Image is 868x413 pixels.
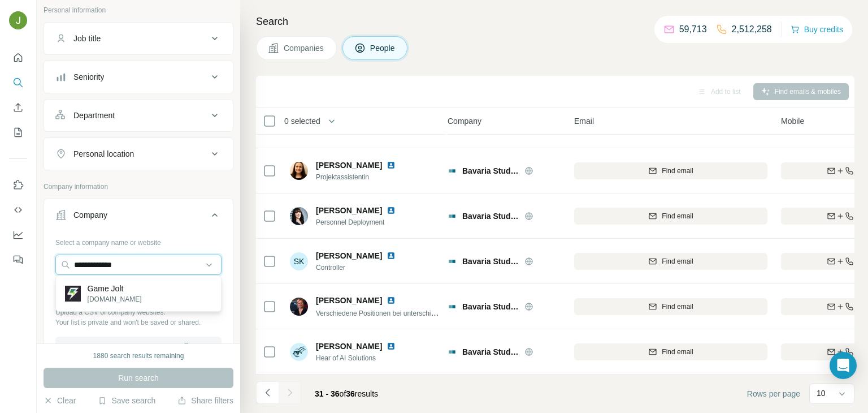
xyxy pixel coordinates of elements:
[44,395,76,406] button: Clear
[88,283,142,294] p: Game Jolt
[9,48,27,68] button: Quick start
[462,346,519,358] span: Bavaria Studios
[662,166,693,176] span: Find email
[98,395,155,406] button: Save search
[290,162,308,180] img: Avatar
[732,23,772,36] p: 2,512,258
[574,208,767,225] button: Find email
[9,97,27,118] button: Enrich CSV
[44,140,233,167] button: Personal location
[662,347,693,357] span: Find email
[44,201,233,233] button: Company
[316,250,382,261] span: [PERSON_NAME]
[781,115,804,127] span: Mobile
[284,115,320,127] span: 0 selected
[791,21,843,37] button: Buy credits
[574,343,767,360] button: Find email
[448,166,457,175] img: Logo of Bavaria Studios
[387,296,396,305] img: LinkedIn logo
[315,389,378,398] span: results
[316,160,382,171] span: [PERSON_NAME]
[290,298,308,316] img: Avatar
[55,307,222,317] p: Upload a CSV of company websites.
[9,225,27,245] button: Dashboard
[316,217,409,227] span: Personnel Deployment
[73,33,101,44] div: Job title
[448,347,457,356] img: Logo of Bavaria Studios
[448,302,457,311] img: Logo of Bavaria Studios
[387,206,396,215] img: LinkedIn logo
[177,395,233,406] button: Share filters
[387,161,396,170] img: LinkedIn logo
[55,317,222,328] p: Your list is private and won't be saved or shared.
[44,5,233,15] p: Personal information
[73,209,107,221] div: Company
[55,233,222,248] div: Select a company name or website
[9,175,27,195] button: Use Surfe on LinkedIn
[284,42,325,54] span: Companies
[9,11,27,29] img: Avatar
[316,353,409,363] span: Hear of AI Solutions
[662,211,693,221] span: Find email
[462,301,519,312] span: Bavaria Studios
[462,165,519,177] span: Bavaria Studios
[574,162,767,179] button: Find email
[817,388,826,399] p: 10
[340,389,346,398] span: of
[747,388,800,399] span: Rows per page
[316,172,409,182] span: Projektassistentin
[9,200,27,220] button: Use Surfe API
[290,207,308,225] img: Avatar
[290,252,308,270] div: SK
[256,14,854,29] h4: Search
[73,71,104,83] div: Seniority
[44,63,233,91] button: Seniority
[662,256,693,266] span: Find email
[830,352,857,379] div: Open Intercom Messenger
[88,294,142,304] p: [DOMAIN_NAME]
[370,42,396,54] span: People
[9,72,27,93] button: Search
[44,102,233,129] button: Department
[574,115,594,127] span: Email
[73,148,134,160] div: Personal location
[448,212,457,221] img: Logo of Bavaria Studios
[315,389,340,398] span: 31 - 36
[316,341,382,352] span: [PERSON_NAME]
[574,253,767,270] button: Find email
[316,263,409,273] span: Controller
[316,308,498,317] span: Verschiedene Positionen bei unterschiedlichen Produktionen
[448,115,481,127] span: Company
[316,295,382,306] span: [PERSON_NAME]
[44,25,233,52] button: Job title
[65,286,81,302] img: Game Jolt
[290,343,308,361] img: Avatar
[662,302,693,312] span: Find email
[316,205,382,216] span: [PERSON_NAME]
[462,210,519,222] span: Bavaria Studios
[387,342,396,351] img: LinkedIn logo
[448,257,457,266] img: Logo of Bavaria Studios
[346,389,355,398] span: 36
[574,298,767,315] button: Find email
[256,381,279,404] button: Navigate to previous page
[55,337,222,357] button: Upload a list of companies
[9,122,27,143] button: My lists
[73,110,115,121] div: Department
[462,256,519,267] span: Bavaria Studios
[93,351,184,361] div: 1880 search results remaining
[387,251,396,260] img: LinkedIn logo
[679,23,707,36] p: 59,713
[9,249,27,270] button: Feedback
[44,182,233,192] p: Company information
